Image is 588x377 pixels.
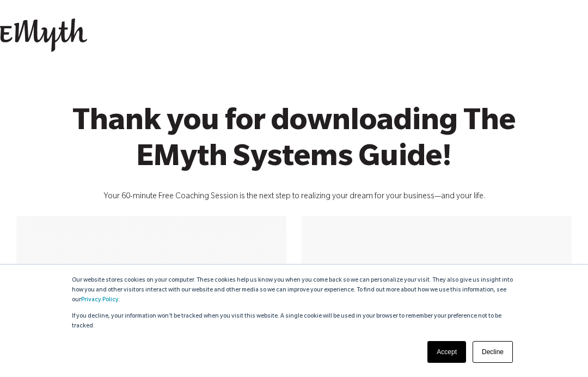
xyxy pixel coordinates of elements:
a: Accept [427,341,466,363]
a: Privacy Policy [81,297,118,303]
p: Our website stores cookies on your computer. These cookies help us know you when you come back so... [72,276,516,305]
p: If you decline, your information won’t be tracked when you visit this website. A single cookie wi... [72,312,516,331]
span: Your 60-minute Free Coaching Session is the next step to realizing your dream for your business—a... [103,193,485,202]
a: Decline [473,341,513,363]
h1: Thank you for downloading The EMyth Systems Guide! [49,106,539,178]
iframe: Chat Widget [534,325,588,377]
